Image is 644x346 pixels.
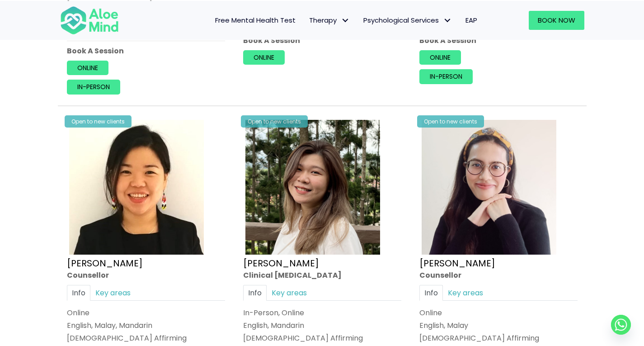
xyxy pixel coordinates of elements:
[243,333,401,344] div: [DEMOGRAPHIC_DATA] Affirming
[67,61,108,75] a: Online
[215,15,296,25] span: Free Mental Health Test
[67,285,90,301] a: Info
[419,257,495,270] a: [PERSON_NAME]
[363,15,452,25] span: Psychological Services
[67,308,225,318] div: Online
[65,115,132,128] div: Open to new clients
[243,257,319,270] a: [PERSON_NAME]
[243,285,267,301] a: Info
[243,35,401,45] p: Book A Session
[243,320,401,331] p: English, Mandarin
[529,11,584,30] a: Book Now
[67,320,225,331] p: English, Malay, Mandarin
[419,333,578,344] div: [DEMOGRAPHIC_DATA] Affirming
[67,333,225,344] div: [DEMOGRAPHIC_DATA] Affirming
[538,15,575,25] span: Book Now
[419,35,578,45] p: Book A Session
[60,5,119,35] img: Aloe mind Logo
[357,11,459,30] a: Psychological ServicesPsychological Services: submenu
[245,120,380,255] img: Kelly Clinical Psychologist
[419,308,578,318] div: Online
[309,15,350,25] span: Therapy
[422,120,556,255] img: Therapist Photo Update
[267,285,312,301] a: Key areas
[69,120,204,255] img: Karen Counsellor
[243,50,285,65] a: Online
[243,308,401,318] div: In-Person, Online
[67,80,120,94] a: In-person
[417,115,484,128] div: Open to new clients
[67,270,225,280] div: Counsellor
[419,50,461,65] a: Online
[208,11,302,30] a: Free Mental Health Test
[419,285,443,301] a: Info
[465,15,477,25] span: EAP
[419,270,578,280] div: Counsellor
[67,46,225,56] p: Book A Session
[90,285,136,301] a: Key areas
[131,11,484,30] nav: Menu
[419,320,578,331] p: English, Malay
[419,69,473,84] a: In-person
[67,257,143,270] a: [PERSON_NAME]
[241,115,308,128] div: Open to new clients
[243,270,401,280] div: Clinical [MEDICAL_DATA]
[339,14,352,27] span: Therapy: submenu
[611,315,631,335] a: Whatsapp
[302,11,357,30] a: TherapyTherapy: submenu
[443,285,488,301] a: Key areas
[459,11,484,30] a: EAP
[441,14,454,27] span: Psychological Services: submenu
